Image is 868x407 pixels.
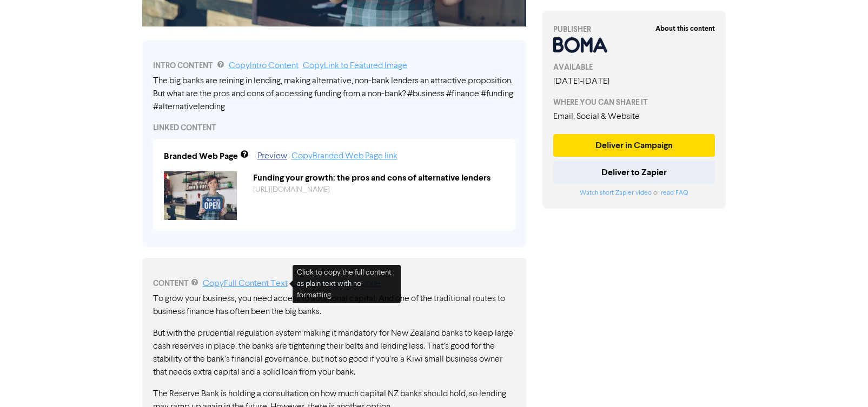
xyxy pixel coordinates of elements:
[253,186,330,194] a: [URL][DOMAIN_NAME]
[203,279,288,288] a: Copy Full Content Text
[553,75,715,88] div: [DATE] - [DATE]
[553,134,715,157] button: Deliver in Campaign
[245,184,513,196] div: https://public2.bomamarketing.com/cp/3Ho3FGPB4Wkwc0my2GOurT?sa=lMnATpFK
[553,24,715,35] div: PUBLISHER
[293,265,401,303] div: Click to copy the full content as plain text with no formatting.
[153,277,515,290] div: CONTENT
[553,62,715,73] div: AVAILABLE
[153,75,515,114] div: The big banks are reining in lending, making alternative, non-bank lenders an attractive proposit...
[229,62,299,70] a: Copy Intro Content
[655,24,715,33] strong: About this content
[245,171,513,184] div: Funding your growth: the pros and cons of alternative lenders
[553,97,715,108] div: WHERE YOU CAN SHARE IT
[580,190,652,196] a: Watch short Zapier video
[814,355,868,407] iframe: Chat Widget
[153,292,515,318] p: To grow your business, you need access to additional capital. And one of the traditional routes t...
[164,150,238,163] div: Branded Web Page
[303,62,407,70] a: Copy Link to Featured Image
[553,110,715,123] div: Email, Social & Website
[153,59,515,72] div: INTRO CONTENT
[291,152,397,161] a: Copy Branded Web Page link
[553,188,715,198] div: or
[661,190,688,196] a: read FAQ
[153,122,515,134] div: LINKED CONTENT
[257,152,287,161] a: Preview
[553,161,715,184] button: Deliver to Zapier
[153,327,515,379] p: But with the prudential regulation system making it mandatory for New Zealand banks to keep large...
